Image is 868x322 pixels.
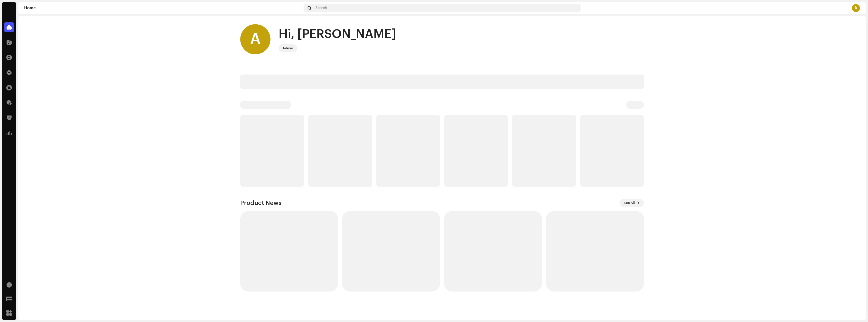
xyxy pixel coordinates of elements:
[623,198,635,208] span: See All
[240,199,282,207] h3: Product News
[619,199,644,207] button: See All
[24,6,302,10] div: Home
[315,6,327,10] span: Search
[279,26,396,42] div: Hi, [PERSON_NAME]
[852,4,860,12] div: A
[283,45,293,51] div: Admin
[240,24,270,54] div: A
